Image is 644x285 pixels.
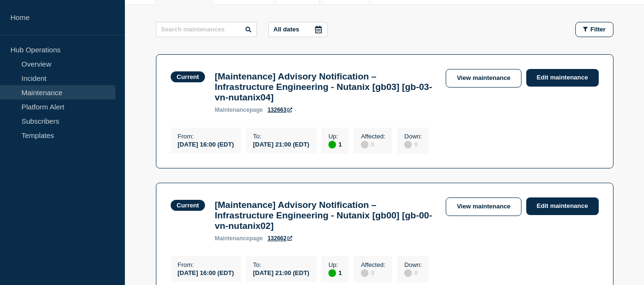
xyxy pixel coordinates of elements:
div: 0 [404,140,422,148]
p: Down : [404,261,422,268]
div: 0 [361,140,385,148]
a: View maintenance [446,197,521,216]
p: Affected : [361,133,385,140]
p: From : [178,133,234,140]
div: disabled [404,141,412,148]
button: Filter [575,22,613,37]
h3: [Maintenance] Advisory Notification – Infrastructure Engineering - Nutanix [gb00] [gb-00-vn-nutan... [215,200,436,231]
span: Filter [591,26,606,33]
a: Edit maintenance [526,69,599,87]
div: up [328,269,336,277]
p: From : [178,261,234,268]
div: Current [177,73,199,80]
a: View maintenance [446,69,521,88]
div: [DATE] 16:00 (EDT) [178,140,234,148]
h3: [Maintenance] Advisory Notification – Infrastructure Engineering - Nutanix [gb03] [gb-03-vn-nutan... [215,71,436,103]
p: Down : [404,133,422,140]
span: maintenance [215,107,249,113]
div: disabled [361,141,368,148]
div: up [328,141,336,148]
div: 0 [361,268,385,277]
a: 132662 [267,235,292,242]
div: 1 [328,268,342,277]
p: Up : [328,133,342,140]
button: All dates [268,22,327,37]
p: Up : [328,261,342,268]
div: 0 [404,268,422,277]
a: 132663 [267,107,292,113]
p: To : [253,261,309,268]
span: maintenance [215,235,249,242]
div: 1 [328,140,342,148]
input: Search maintenances [156,22,257,37]
p: All dates [274,26,299,33]
div: Current [177,202,199,209]
div: disabled [361,269,368,277]
div: disabled [404,269,412,277]
div: [DATE] 21:00 (EDT) [253,268,309,276]
div: [DATE] 16:00 (EDT) [178,268,234,276]
div: [DATE] 21:00 (EDT) [253,140,309,148]
p: To : [253,133,309,140]
p: page [215,235,263,242]
p: page [215,107,263,113]
p: Affected : [361,261,385,268]
a: Edit maintenance [526,197,599,215]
